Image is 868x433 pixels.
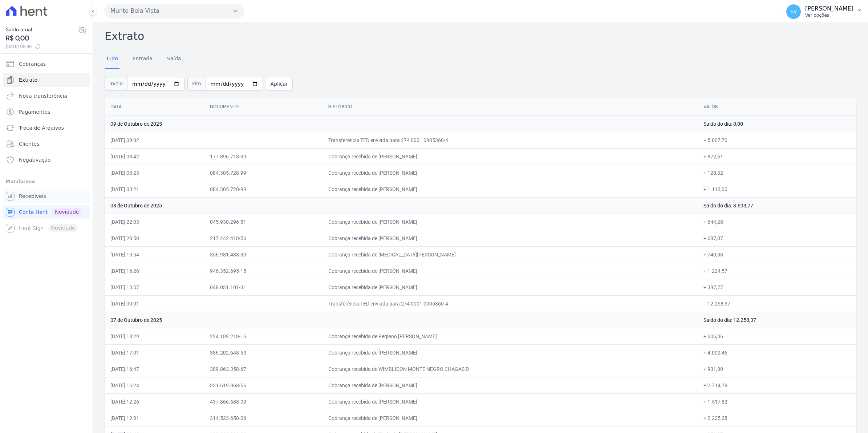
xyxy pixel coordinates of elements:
[3,189,90,203] a: Recebíveis
[204,328,323,344] td: 224.189.218-16
[698,312,856,328] td: Saldo do dia: 12.258,37
[698,148,856,165] td: + 872,61
[204,165,323,181] td: 084.305.728-99
[805,5,853,12] p: [PERSON_NAME]
[105,132,204,148] td: [DATE] 09:02
[105,197,698,214] td: 08 de Outubro de 2025
[187,77,206,91] span: Fim
[3,153,90,167] a: Negativação
[19,76,37,84] span: Extrato
[266,77,293,91] button: Aplicar
[323,246,698,263] td: Cobrança recebida de [MEDICAL_DATA][PERSON_NAME]
[698,263,856,279] td: + 1.224,57
[204,98,323,116] th: Documento
[805,12,853,18] p: Ver opções
[3,121,90,135] a: Troca de Arquivos
[698,279,856,295] td: + 397,77
[105,393,204,410] td: [DATE] 12:26
[105,116,698,132] td: 09 de Outubro de 2025
[698,295,856,312] td: − 12.258,37
[698,377,856,393] td: + 2.714,78
[105,50,119,69] a: Tudo
[323,214,698,230] td: Cobrança recebida de [PERSON_NAME]
[105,214,204,230] td: [DATE] 22:03
[52,208,82,216] span: Novidade
[105,361,204,377] td: [DATE] 16:47
[19,156,51,163] span: Negativação
[6,57,87,235] nav: Sidebar
[698,98,856,116] th: Valor
[6,26,78,33] span: Saldo atual
[698,230,856,246] td: + 687,07
[3,89,90,103] a: Nova transferência
[3,137,90,151] a: Clientes
[204,377,323,393] td: 321.619.868-56
[19,108,50,116] span: Pagamentos
[323,328,698,344] td: Cobrança recebida de Regiano [PERSON_NAME]
[105,246,204,263] td: [DATE] 19:54
[204,148,323,165] td: 177.896.718-39
[204,393,323,410] td: 437.866.688-09
[204,279,323,295] td: 048.031.101-31
[698,181,856,197] td: + 1.113,00
[3,73,90,87] a: Extrato
[204,263,323,279] td: 946.352.695-15
[105,4,244,18] button: Munte Bela Vista
[3,205,90,219] a: Conta Hent Novidade
[698,246,856,263] td: + 740,08
[19,209,48,216] span: Conta Hent
[698,410,856,426] td: + 2.225,28
[698,328,856,344] td: + 606,36
[698,197,856,214] td: Saldo do dia: 3.693,77
[323,279,698,295] td: Cobrança recebida de [PERSON_NAME]
[204,410,323,426] td: 314.523.658-06
[3,57,90,71] a: Cobranças
[105,295,204,312] td: [DATE] 09:01
[204,181,323,197] td: 084.305.728-99
[323,181,698,197] td: Cobrança recebida de [PERSON_NAME]
[698,165,856,181] td: + 128,32
[166,50,183,69] a: Saída
[698,393,856,410] td: + 1.517,82
[698,132,856,148] td: − 5.807,70
[323,344,698,361] td: Cobrança recebida de [PERSON_NAME]
[323,410,698,426] td: Cobrança recebida de [PERSON_NAME]
[105,98,204,116] th: Data
[19,92,67,100] span: Nova transferência
[19,60,46,68] span: Cobranças
[19,193,46,200] span: Recebíveis
[698,344,856,361] td: + 4.002,46
[790,9,797,14] span: SV
[105,279,204,295] td: [DATE] 13:57
[105,181,204,197] td: [DATE] 03:21
[105,165,204,181] td: [DATE] 03:23
[323,361,698,377] td: Cobrança recebida de WIMBLIDON MONTE NEGRO CHAGAS D
[105,148,204,165] td: [DATE] 08:42
[105,263,204,279] td: [DATE] 16:26
[204,230,323,246] td: 217.442.418-56
[204,361,323,377] td: 389.863.358-67
[105,312,698,328] td: 07 de Outubro de 2025
[204,246,323,263] td: 356.931.438-30
[131,50,154,69] a: Entrada
[780,1,868,22] button: SV [PERSON_NAME] Ver opções
[6,177,87,186] div: Plataformas
[323,230,698,246] td: Cobrança recebida de [PERSON_NAME]
[323,295,698,312] td: Transferência TED enviada para 274 0001 0905360-4
[105,230,204,246] td: [DATE] 20:50
[323,393,698,410] td: Cobrança recebida de [PERSON_NAME]
[204,344,323,361] td: 386.202.648-50
[204,214,323,230] td: 045.930.296-51
[698,116,856,132] td: Saldo do dia: 0,00
[105,77,127,91] span: Início
[105,410,204,426] td: [DATE] 12:01
[105,344,204,361] td: [DATE] 17:01
[323,132,698,148] td: Transferência TED enviada para 274 0001 0905360-4
[105,328,204,344] td: [DATE] 18:29
[19,124,64,131] span: Troca de Arquivos
[6,43,78,50] span: [DATE] 09:46
[698,361,856,377] td: + 931,80
[323,377,698,393] td: Cobrança recebida de [PERSON_NAME]
[105,28,856,44] h2: Extrato
[105,377,204,393] td: [DATE] 16:24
